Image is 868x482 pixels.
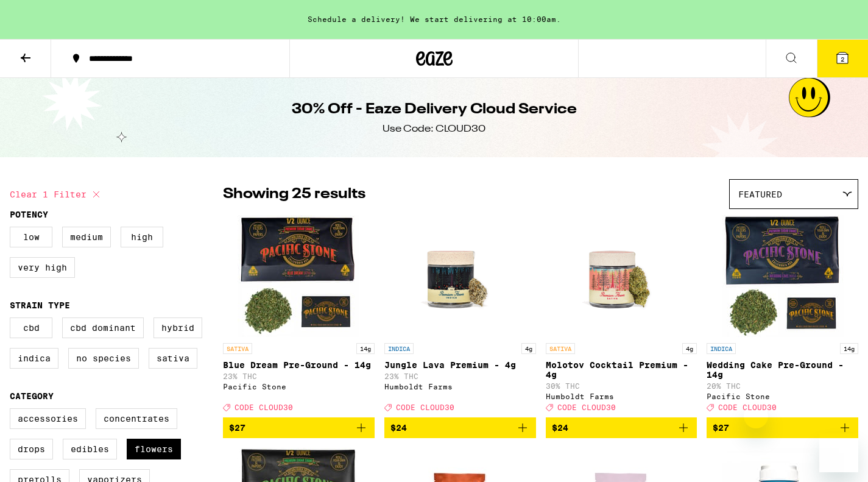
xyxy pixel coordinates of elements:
[10,391,54,401] legend: Category
[10,348,58,369] label: Indica
[10,257,75,278] label: Very High
[718,403,777,411] span: CODE CLOUD30
[62,317,144,338] label: CBD Dominant
[557,403,616,411] span: CODE CLOUD30
[840,343,858,354] p: 14g
[546,417,697,438] button: Add to bag
[10,179,104,210] button: Clear 1 filter
[707,360,858,380] p: Wedding Cake Pre-Ground - 14g
[223,360,375,370] p: Blue Dream Pre-Ground - 14g
[707,343,736,354] p: INDICA
[10,227,52,247] label: Low
[223,417,375,438] button: Add to bag
[356,343,375,354] p: 14g
[521,343,536,354] p: 4g
[10,317,52,338] label: CBD
[384,343,414,354] p: INDICA
[223,383,375,391] div: Pacific Stone
[121,227,163,247] label: High
[384,417,536,438] button: Add to bag
[238,215,359,337] img: Pacific Stone - Blue Dream Pre-Ground - 14g
[292,99,577,120] h1: 30% Off - Eaze Delivery Cloud Service
[841,55,844,63] span: 2
[546,392,697,400] div: Humboldt Farms
[127,439,181,459] label: Flowers
[63,439,117,459] label: Edibles
[68,348,139,369] label: No Species
[546,360,697,380] p: Molotov Cocktail Premium - 4g
[10,408,86,429] label: Accessories
[713,423,729,433] span: $27
[552,423,568,433] span: $24
[744,404,768,428] iframe: Close message
[223,184,365,205] p: Showing 25 results
[10,210,48,219] legend: Potency
[62,227,111,247] label: Medium
[396,403,454,411] span: CODE CLOUD30
[229,423,245,433] span: $27
[546,382,697,390] p: 30% THC
[96,408,177,429] label: Concentrates
[384,360,536,370] p: Jungle Lava Premium - 4g
[546,343,575,354] p: SATIVA
[707,392,858,400] div: Pacific Stone
[817,40,868,77] button: 2
[560,215,682,337] img: Humboldt Farms - Molotov Cocktail Premium - 4g
[235,403,293,411] span: CODE CLOUD30
[10,439,53,459] label: Drops
[223,372,375,380] p: 23% THC
[149,348,197,369] label: Sativa
[384,372,536,380] p: 23% THC
[223,215,375,417] a: Open page for Blue Dream Pre-Ground - 14g from Pacific Stone
[153,317,202,338] label: Hybrid
[682,343,697,354] p: 4g
[546,215,697,417] a: Open page for Molotov Cocktail Premium - 4g from Humboldt Farms
[707,382,858,390] p: 20% THC
[707,417,858,438] button: Add to bag
[819,433,858,472] iframe: Button to launch messaging window
[399,215,521,337] img: Humboldt Farms - Jungle Lava Premium - 4g
[722,215,844,337] img: Pacific Stone - Wedding Cake Pre-Ground - 14g
[223,343,252,354] p: SATIVA
[707,215,858,417] a: Open page for Wedding Cake Pre-Ground - 14g from Pacific Stone
[384,383,536,391] div: Humboldt Farms
[390,423,407,433] span: $24
[384,215,536,417] a: Open page for Jungle Lava Premium - 4g from Humboldt Farms
[383,122,485,136] div: Use Code: CLOUD30
[738,190,782,199] span: Featured
[10,300,70,310] legend: Strain Type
